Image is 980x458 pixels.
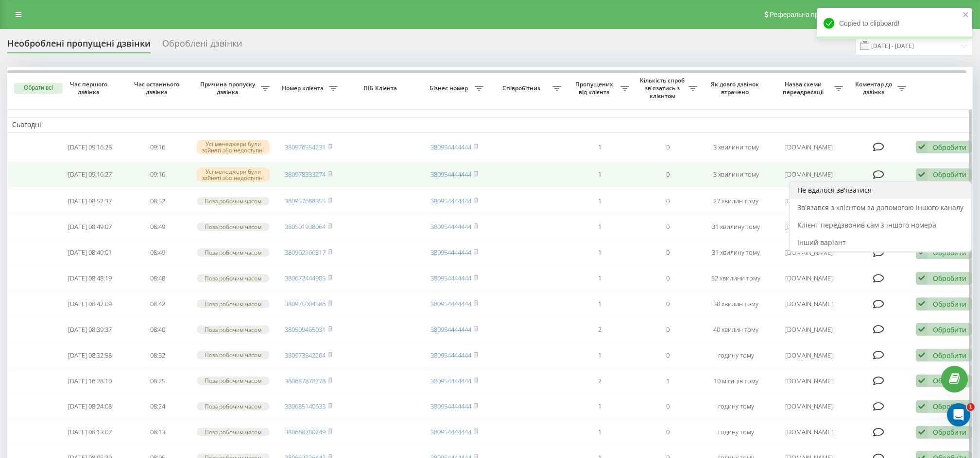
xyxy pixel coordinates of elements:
div: Поза робочим часом [197,326,270,334]
td: [DOMAIN_NAME] [770,134,848,160]
div: Обробити [933,299,966,309]
td: [DOMAIN_NAME] [770,369,848,393]
td: 32 хвилини тому [702,266,770,290]
td: 0 [634,343,702,367]
div: Усі менеджери були зайняті або недоступні [197,167,270,182]
td: [DOMAIN_NAME] [770,162,848,187]
a: 380668780249 [285,427,326,436]
td: 0 [634,394,702,418]
div: Усі менеджери були зайняті або недоступні [197,140,270,154]
span: Реферальна програма [770,11,841,18]
a: 380954444444 [430,376,471,385]
span: 1 [967,403,975,411]
span: Назва схеми переадресації [775,81,834,96]
a: 380501938064 [285,222,326,231]
td: 0 [634,318,702,342]
td: 08:40 [124,318,192,342]
div: Поза робочим часом [197,351,270,359]
td: [DOMAIN_NAME] [770,318,848,342]
span: Коментар до дзвінка [853,81,897,96]
div: Поза робочим часом [197,376,270,385]
div: Поза робочим часом [197,197,270,205]
div: Поза робочим часом [197,300,270,308]
td: 40 хвилин тому [702,318,770,342]
div: Необроблені пропущені дзвінки [7,38,151,53]
span: Інший варіант [797,238,846,247]
div: Поза робочим часом [197,402,270,410]
td: [DATE] 08:52:37 [56,189,124,213]
td: [DATE] 09:16:27 [56,162,124,187]
td: 1 [566,394,634,418]
td: 3 хвилини тому [702,162,770,187]
a: 380973542264 [285,351,326,360]
a: 380954444444 [430,325,471,334]
div: Обробити [933,143,966,152]
a: 380962166317 [285,248,326,257]
span: Клієнт передзвонив сам з іншого номера [797,220,936,229]
td: 0 [634,215,702,239]
td: [DATE] 09:16:28 [56,134,124,160]
span: Бізнес номер [425,84,475,92]
span: Зв'язався з клієнтом за допомогою іншого каналу [797,203,963,212]
div: Обробити [933,274,966,283]
a: 380687878778 [285,376,326,385]
div: Обробити [933,248,966,257]
td: 08:42 [124,292,192,316]
a: 380672444985 [285,274,326,282]
td: [DOMAIN_NAME] [770,241,848,264]
div: Поза робочим часом [197,274,270,282]
td: 1 [634,369,702,393]
td: [DATE] 08:42:09 [56,292,124,316]
td: 08:49 [124,241,192,264]
td: [DATE] 08:49:07 [56,215,124,239]
td: 09:16 [124,162,192,187]
div: Обробити [933,170,966,179]
td: [DATE] 08:39:37 [56,318,124,342]
span: Співробітник [493,84,552,92]
td: годину тому [702,343,770,367]
td: 08:13 [124,420,192,444]
a: 380954444444 [430,248,471,257]
td: 31 хвилину тому [702,241,770,264]
td: [DOMAIN_NAME] [770,420,848,444]
span: Час останнього дзвінка [132,81,184,96]
td: 1 [566,215,634,239]
a: 380975004586 [285,299,326,308]
a: 380976554231 [285,143,326,151]
td: [DATE] 08:13:07 [56,420,124,444]
td: [DOMAIN_NAME] [770,266,848,290]
a: 380954444444 [430,196,471,205]
button: close [963,11,969,20]
td: 0 [634,189,702,213]
span: Номер клієнта [279,84,329,92]
td: 08:24 [124,394,192,418]
td: 0 [634,266,702,290]
td: 0 [634,420,702,444]
td: 08:49 [124,215,192,239]
span: Причина пропуску дзвінка [197,81,261,96]
td: 1 [566,134,634,160]
a: 380954444444 [430,274,471,282]
td: 2 [566,318,634,342]
td: [DATE] 16:28:10 [56,369,124,393]
td: [DOMAIN_NAME] [770,292,848,316]
td: 38 хвилин тому [702,292,770,316]
span: Час першого дзвінка [64,81,116,96]
a: 380954444444 [430,222,471,231]
td: 0 [634,134,702,160]
td: 31 хвилину тому [702,215,770,239]
td: [DOMAIN_NAME] [770,394,848,418]
td: 27 хвилин тому [702,189,770,213]
td: [DATE] 08:49:01 [56,241,124,264]
td: 0 [634,162,702,187]
td: [DATE] 08:32:58 [56,343,124,367]
td: 08:32 [124,343,192,367]
span: Пропущених від клієнта [571,81,620,96]
td: [DOMAIN_NAME] [770,189,848,213]
a: 380685140633 [285,402,326,410]
td: 2 [566,369,634,393]
a: 380954444444 [430,299,471,308]
td: 1 [566,189,634,213]
div: Обробити [933,325,966,334]
a: 380954444444 [430,402,471,410]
